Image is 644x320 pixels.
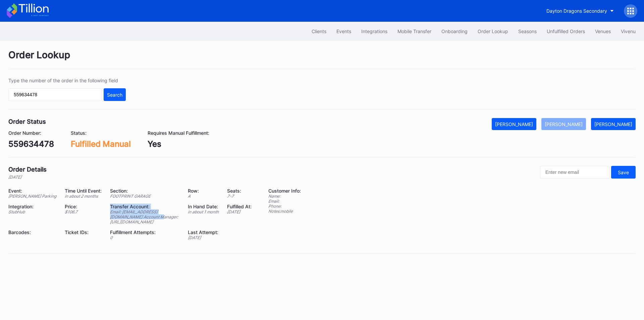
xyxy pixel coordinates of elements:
[188,235,219,240] div: [DATE]
[8,78,126,83] div: Type the number of the order in the following field
[188,204,219,209] div: In Hand Date:
[397,28,431,34] div: Mobile Transfer
[268,199,301,204] div: Email:
[356,25,392,37] button: Integrations
[436,25,473,37] button: Onboarding
[8,49,636,69] div: Order Lookup
[268,194,301,199] div: Name:
[594,121,632,127] div: [PERSON_NAME]
[546,8,607,14] div: Dayton Dragons Secondary
[478,28,508,34] div: Order Lookup
[110,209,179,224] div: Email: [EMAIL_ADDRESS][DOMAIN_NAME] Account Manager: [URL][DOMAIN_NAME]
[71,130,131,136] div: Status:
[188,194,219,199] div: A
[268,188,301,194] div: Customer Info:
[616,25,641,37] button: Vivenu
[590,25,616,37] button: Venues
[307,25,331,37] button: Clients
[227,194,252,199] div: 7 - 7
[71,139,131,149] div: Fulfilled Manual
[8,88,102,101] input: GT59662
[65,209,102,214] div: $ 106.7
[518,28,537,34] div: Seasons
[591,118,636,130] button: [PERSON_NAME]
[110,188,179,194] div: Section:
[312,28,326,34] div: Clients
[8,130,54,136] div: Order Number:
[441,28,468,34] div: Onboarding
[621,28,636,34] div: Vivenu
[541,118,586,130] button: [PERSON_NAME]
[110,235,179,240] div: 0
[336,28,351,34] div: Events
[110,194,179,199] div: FOOTPRINT GARAGE
[65,229,102,235] div: Ticket IDs:
[331,25,356,37] button: Events
[65,204,102,209] div: Price:
[8,188,56,194] div: Event:
[8,194,56,199] div: [PERSON_NAME] Parking
[513,25,542,37] button: Seasons
[227,204,252,209] div: Fulfilled At:
[541,5,619,17] button: Dayton Dragons Secondary
[268,204,301,209] div: Phone:
[542,25,590,37] button: Unfulfilled Orders
[8,118,46,125] div: Order Status
[107,92,122,98] div: Search
[595,28,611,34] div: Venues
[110,204,179,209] div: Transfer Account:
[148,139,209,149] div: Yes
[495,121,533,127] div: [PERSON_NAME]
[8,166,47,173] div: Order Details
[65,188,102,194] div: Time Until Event:
[618,170,629,175] div: Save
[188,229,219,235] div: Last Attempt:
[361,28,387,34] div: Integrations
[227,209,252,214] div: [DATE]
[268,209,301,214] div: Notes: mobile
[492,118,536,130] button: [PERSON_NAME]
[392,25,436,37] button: Mobile Transfer
[104,88,126,101] button: Search
[8,209,56,214] div: StubHub
[65,194,102,199] div: in about 2 months
[110,229,179,235] div: Fulfillment Attempts:
[227,188,252,194] div: Seats:
[547,28,585,34] div: Unfulfilled Orders
[611,166,636,179] button: Save
[148,130,209,136] div: Requires Manual Fulfillment:
[8,229,56,235] div: Barcodes:
[540,166,609,179] input: Enter new email
[545,121,583,127] div: [PERSON_NAME]
[8,139,54,149] div: 559634478
[8,204,56,209] div: Integration:
[473,25,513,37] button: Order Lookup
[188,188,219,194] div: Row:
[8,175,47,180] div: [DATE]
[188,209,219,214] div: in about 1 month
